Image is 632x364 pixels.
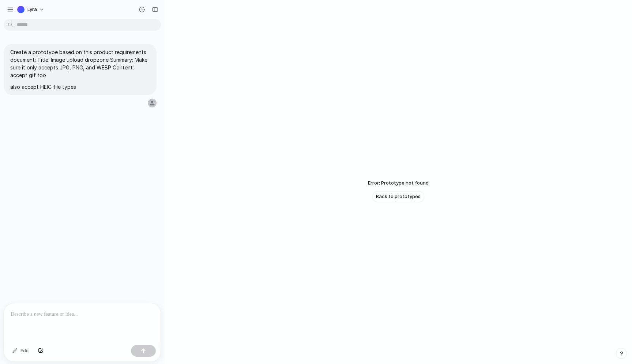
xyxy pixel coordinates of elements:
span: Lyra [27,6,37,13]
a: Back to prototypes [372,191,424,202]
p: also accept HEIC file types [10,83,150,91]
p: Create a prototype based on this product requirements document: Title: Image upload dropzone Summ... [10,48,150,79]
span: Error: Prototype not found [368,179,429,187]
button: Lyra [14,4,48,15]
span: Back to prototypes [376,193,421,200]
